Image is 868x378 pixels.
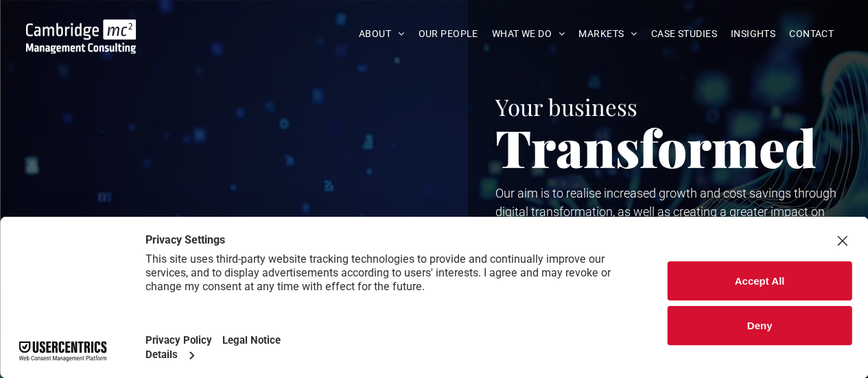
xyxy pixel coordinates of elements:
[352,23,412,45] a: ABOUT
[495,113,817,181] span: Transformed
[782,23,841,45] a: CONTACT
[485,23,572,45] a: WHAT WE DO
[644,23,724,45] a: CASE STUDIES
[411,23,484,45] a: OUR PEOPLE
[572,23,644,45] a: MARKETS
[495,186,836,237] span: Our aim is to realise increased growth and cost savings through digital transformation, as well a...
[26,21,137,36] a: Your Business Transformed | Cambridge Management Consulting
[495,91,637,121] span: Your business
[26,19,137,54] img: Go to Homepage
[724,23,782,45] a: INSIGHTS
